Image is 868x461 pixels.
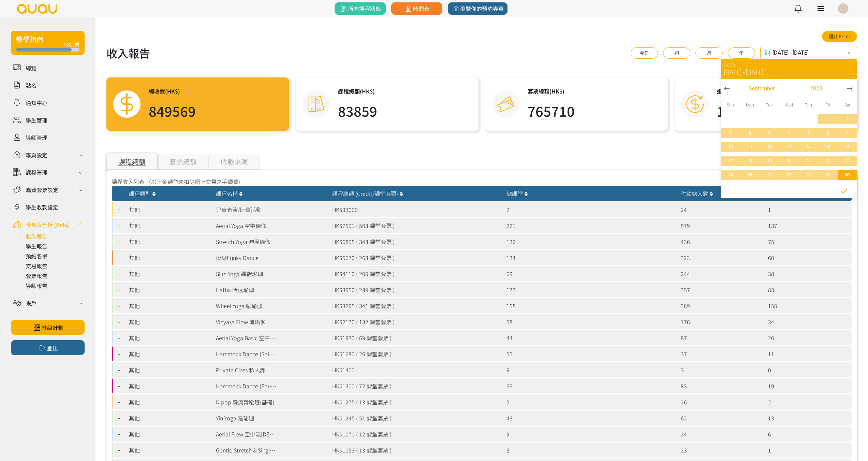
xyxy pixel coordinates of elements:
[779,140,798,154] button: 13
[838,112,857,126] button: 2
[801,158,816,164] span: 21
[818,168,838,182] button: 29
[677,427,764,442] div: 24
[149,101,196,121] h1: 849569
[332,189,500,198] div: 課程總額 (Credit/課堂套票)
[677,202,764,217] div: 24
[216,237,270,246] div: Stretch Yoga 伸展瑜伽
[742,172,757,178] span: 25
[717,101,754,121] h1: 1280
[26,186,58,194] div: 購買套票設定
[760,126,779,140] button: 5
[677,282,764,297] div: 357
[840,158,855,164] span: 23
[677,394,764,409] div: 26
[329,394,503,409] div: HK$1275 ( 13 課堂套票 )
[721,154,740,168] button: 17
[126,282,212,297] div: 其他
[765,330,852,345] div: 20
[216,446,277,454] div: Gentle Stretch & Singing Bowl 溫和伸展 x 頌缽音療
[216,398,274,406] div: K-pop 韓流舞蹈班(基礎)
[801,172,816,178] span: 28
[506,189,674,198] div: 總課堂
[126,202,212,217] div: 其他
[503,394,677,409] div: 5
[126,346,212,361] div: 其他
[216,270,263,278] div: Slim Yoga 纖體瑜珈
[112,177,852,186] div: 課程收入列表 （以下金額並未扣除網上交易之手續費)
[740,140,760,154] button: 11
[721,126,740,140] button: 3
[663,47,690,59] button: 週
[216,430,277,438] div: Aerial Flow 空中流[DEMOGRAPHIC_DATA]
[126,427,212,442] div: 其他
[765,202,852,217] div: 1
[765,346,852,361] div: 11
[728,47,755,59] button: 年
[209,154,260,170] div: 收款來源
[781,130,796,136] span: 6
[126,362,212,377] div: 其他
[838,126,857,140] button: 9
[106,45,150,61] h1: 收入報告
[762,144,777,150] span: 12
[779,154,798,168] button: 20
[11,340,85,355] button: 登出
[762,158,777,164] span: 19
[723,172,738,178] span: 24
[503,218,677,233] div: 221
[329,378,503,393] div: HK$1300 ( 72 課堂套票 )
[339,4,381,13] span: 所有課程狀態
[308,96,325,113] img: course.png
[158,154,209,170] div: 套票總額
[818,154,838,168] button: 22
[216,414,254,422] div: Yin Yoga 陰瑜珈
[721,168,740,182] button: 24
[765,250,852,265] div: 60
[677,234,764,249] div: 436
[329,298,503,313] div: HK$3295 ( 341 課堂套票 )
[765,282,852,297] div: 83
[779,168,798,182] button: 27
[503,443,677,458] div: 3
[126,443,212,458] div: 其他
[801,130,816,136] span: 7
[740,154,760,168] button: 18
[129,189,209,198] div: 課程類型
[503,346,677,361] div: 55
[115,92,139,116] img: total.png
[216,286,254,294] div: Hatha 哈達瑜伽
[503,362,677,377] div: 9
[329,202,503,217] div: HK$33060
[26,220,70,229] div: 報告及分析 (Beta)
[216,254,259,262] div: 瘦身Funky Dance
[760,154,779,168] button: 19
[799,168,818,182] button: 28
[216,382,277,390] div: Hammock Dance (Foundation) 空中舞蹈(基礎)
[126,298,212,313] div: 其他
[338,87,377,95] h3: 課程總額(HK$)
[329,427,503,442] div: HK$1070 ( 12 課堂套票 )
[749,85,775,93] span: September
[760,98,779,112] div: Tue
[799,154,818,168] button: 21
[126,330,212,345] div: 其他
[762,172,777,178] span: 26
[779,126,798,140] button: 6
[840,144,855,150] span: 16
[765,362,852,377] div: 0
[799,98,818,112] div: Thu
[677,250,764,265] div: 323
[329,314,503,329] div: HK$2170 ( 132 課堂套票 )
[216,318,266,326] div: Vinyasa Flow 流瑜伽
[840,116,855,123] span: 2
[818,126,838,140] button: 8
[631,47,658,59] button: 今日
[677,298,764,313] div: 389
[742,130,757,136] span: 4
[765,378,852,393] div: 19
[329,234,503,249] div: HK$6895 ( 348 課堂套票 )
[724,63,857,68] div: 2023
[677,314,764,329] div: 176
[126,250,212,265] div: 其他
